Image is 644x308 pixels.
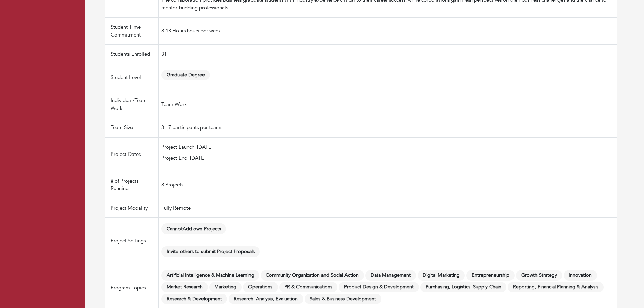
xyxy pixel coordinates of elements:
[161,143,614,151] p: Project Launch: [DATE]
[105,137,159,171] td: Project Dates
[161,223,226,234] span: Add own Projects
[159,45,617,64] td: 31
[105,91,159,118] td: Individual/Team Work
[105,218,159,264] td: Project Settings
[159,118,617,138] td: 3 - 7 participants per teams.
[105,64,159,91] td: Student Level
[261,270,364,281] span: Community Organization and Social Action
[161,270,259,281] span: Artificial Intelligence & Machine Learning
[161,70,210,80] span: Graduate Degree
[167,226,183,232] b: Cannot
[159,18,617,45] td: 8-13 Hours hours per week
[243,282,278,292] span: Operations
[105,118,159,138] td: Team Size
[508,282,604,292] span: Reporting, Financial Planning & Analysis
[279,282,338,292] span: PR & Communications
[161,246,260,257] span: Invite others to submit Project Proposals
[564,270,597,281] span: Innovation
[159,198,617,218] td: Fully Remote
[418,270,465,281] span: Digital Marketing
[365,270,416,281] span: Data Management
[159,171,617,198] td: 8 Projects
[516,270,562,281] span: Growth Strategy
[161,154,614,162] p: Project End: [DATE]
[105,18,159,45] td: Student Time Commitment
[105,171,159,198] td: # of Projects Running
[105,198,159,218] td: Project Modality
[209,282,242,292] span: Marketing
[161,294,227,304] span: Research & Development
[229,294,303,304] span: Research, Analysis, Evaluation
[339,282,419,292] span: Product Design & Development
[466,270,515,281] span: Entrepreneurship
[105,45,159,64] td: Students Enrolled
[161,282,208,292] span: Market Research
[420,282,506,292] span: Purchasing, Logistics, Supply Chain
[159,91,617,118] td: Team Work
[305,294,381,304] span: Sales & Business Development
